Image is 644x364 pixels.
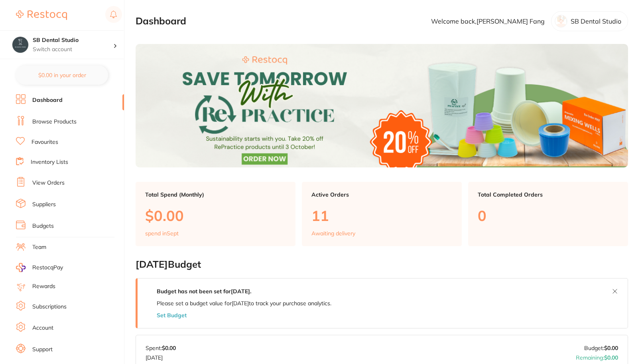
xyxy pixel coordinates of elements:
[32,346,53,354] a: Support
[431,18,545,25] p: Welcome back, [PERSON_NAME] Fang
[584,345,618,351] p: Budget:
[16,6,67,24] a: Restocq Logo
[16,66,108,85] button: $0.00 in your order
[311,230,355,237] p: Awaiting delivery
[33,46,113,54] p: Switch account
[32,243,46,251] a: Team
[157,300,331,306] p: Please set a budget value for [DATE] to track your purchase analytics.
[32,222,54,230] a: Budgets
[571,18,621,25] p: SB Dental Studio
[32,324,53,332] a: Account
[136,44,628,167] img: Dashboard
[16,263,63,272] a: RestocqPay
[468,182,628,247] a: Total Completed Orders0
[16,263,26,272] img: RestocqPay
[604,354,618,361] strong: $0.00
[32,303,67,311] a: Subscriptions
[33,36,113,44] h4: SB Dental Studio
[146,345,176,351] p: Spent:
[32,96,63,104] a: Dashboard
[136,259,628,270] h2: [DATE] Budget
[145,191,286,198] p: Total Spend (Monthly)
[31,158,68,166] a: Inventory Lists
[136,16,186,27] h2: Dashboard
[311,207,452,224] p: 11
[32,201,56,209] a: Suppliers
[32,138,58,146] a: Favourites
[146,351,176,361] p: [DATE]
[32,264,63,272] span: RestocqPay
[16,10,67,20] img: Restocq Logo
[478,207,618,224] p: 0
[32,179,65,187] a: View Orders
[32,282,55,290] a: Rewards
[604,344,618,352] strong: $0.00
[302,182,462,247] a: Active Orders11Awaiting delivery
[145,207,286,224] p: $0.00
[32,118,77,126] a: Browse Products
[157,288,251,295] strong: Budget has not been set for [DATE] .
[136,182,295,247] a: Total Spend (Monthly)$0.00spend inSept
[162,344,176,352] strong: $0.00
[311,191,452,198] p: Active Orders
[576,351,618,361] p: Remaining:
[145,230,179,237] p: spend in Sept
[157,312,187,318] button: Set Budget
[12,37,28,53] img: SB Dental Studio
[478,191,618,198] p: Total Completed Orders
